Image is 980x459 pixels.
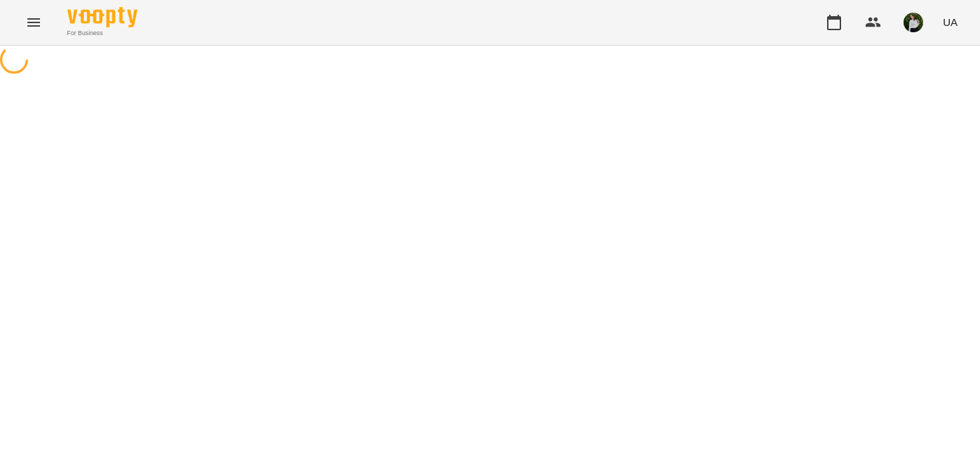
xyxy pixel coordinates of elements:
[17,6,51,39] button: Menu
[943,15,958,29] span: UA
[67,7,137,27] img: Voopty Logo
[67,29,137,38] span: For Business
[904,13,923,32] img: 6b662c501955233907b073253d93c30f.jpg
[937,9,963,35] button: UA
